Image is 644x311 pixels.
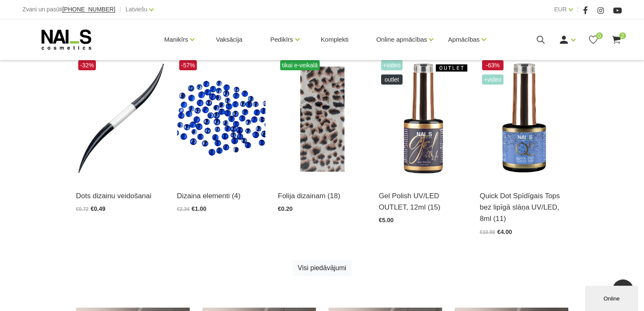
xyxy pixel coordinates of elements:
a: 2 [611,35,622,45]
img: Ilgnoturīga, intensīvi pigmentēta gēllaka. Viegli klājas, lieliski žūst, nesaraujas, neatkāpjas n... [379,58,467,180]
a: Visi piedāvājumi [292,260,352,276]
a: Komplekti [314,19,355,60]
span: -32% [78,60,96,70]
span: €0.72 [76,206,89,212]
img: Dažādu krāsu akmentiņi dizainu veidošanai. Izcilai noturībai akmentiņus līmēt ar Nai_s Cosmetics ... [177,58,265,180]
div: Zvani un pasūti [22,4,115,15]
span: €5.00 [379,217,394,223]
a: Online apmācības [376,23,427,56]
span: tikai e-veikalā [280,60,320,70]
span: +Video [381,60,403,70]
a: Folija dizainam (18) [278,190,366,202]
span: -57% [179,60,197,70]
a: Apmācības [448,23,480,56]
a: Dots dizainu veidošanai [76,190,164,202]
img: Dizaina folijaFolija dizaina veidošanai. Piemērota gan modelētiem nagiem, gan gēllakas pārklājuma... [278,58,366,180]
a: Latviešu [125,4,147,14]
a: Vaksācija [209,19,249,60]
span: €10.90 [480,229,496,235]
a: Pedikīrs [270,23,293,56]
span: [PHONE_NUMBER] [62,6,115,13]
a: [PHONE_NUMBER] [62,6,115,13]
span: | [119,4,121,15]
a: EUR [554,4,567,14]
a: Dizaina elementi (4) [177,190,265,202]
img: Quick Dot Tops – virsējais pārklājums bez lipīgā slāņa.Aktuālais trends modernam manikīra noslēgu... [480,58,568,180]
span: €0.20 [278,205,293,212]
img: Dots dizainu veidošanaiŠis dots būs lielisks palīgs, lai izveidotu punktiņus, smalkas līnijas, Fr... [76,58,164,180]
a: Quick Dot Spīdīgais Tops bez lipīgā slāņa UV/LED, 8ml (11) [480,190,568,225]
span: +Video [482,74,504,85]
span: 0 [596,32,603,39]
span: 2 [619,32,626,39]
span: €0.49 [91,205,106,212]
a: Manikīrs [164,23,188,56]
span: -63% [482,60,504,70]
span: €2.34 [177,206,190,212]
a: Gel Polish UV/LED OUTLET, 12ml (15) [379,190,467,213]
span: €1.00 [192,205,207,212]
iframe: chat widget [585,284,640,311]
span: | [577,4,579,15]
span: €4.00 [497,229,512,235]
a: 0 [588,35,599,45]
span: OUTLET [381,74,403,85]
